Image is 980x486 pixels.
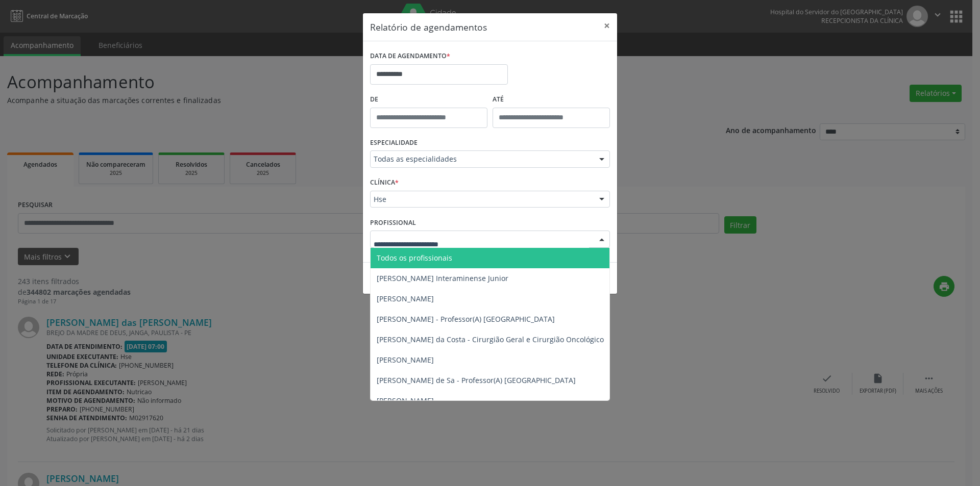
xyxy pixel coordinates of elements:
label: ESPECIALIDADE [370,135,418,151]
label: DATA DE AGENDAMENTO [370,48,450,64]
span: [PERSON_NAME] de Sa - Professor(A) [GEOGRAPHIC_DATA] [377,375,576,385]
label: PROFISSIONAL [370,215,416,231]
span: [PERSON_NAME] - Professor(A) [GEOGRAPHIC_DATA] [377,314,555,324]
button: Close [597,13,617,38]
span: Todas as especialidades [374,154,589,164]
span: [PERSON_NAME] Interaminense Junior [377,273,508,283]
span: [PERSON_NAME] [377,294,434,303]
span: Hse [374,194,589,204]
span: [PERSON_NAME] [377,396,434,405]
label: De [370,92,487,108]
label: CLÍNICA [370,175,399,191]
span: [PERSON_NAME] [377,355,434,365]
span: Todos os profissionais [377,253,452,263]
label: ATÉ [493,92,610,108]
h5: Relatório de agendamentos [370,20,487,34]
span: [PERSON_NAME] da Costa - Cirurgião Geral e Cirurgião Oncológico [377,335,604,344]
